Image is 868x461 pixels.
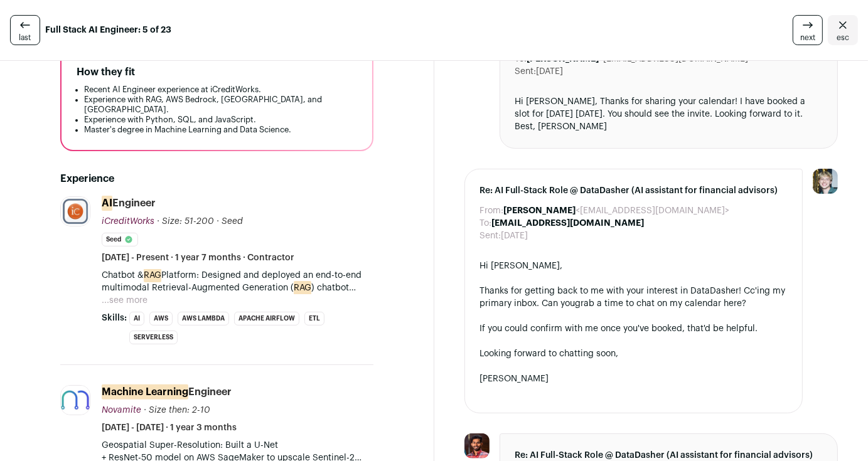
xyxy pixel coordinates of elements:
[144,406,210,415] span: · Size then: 2-10
[102,406,141,415] span: Novamite
[129,331,178,344] li: Serverless
[149,312,173,326] li: AWS
[144,268,161,282] mark: RAG
[102,217,154,226] span: iCreditWorks
[515,95,823,133] div: Hi [PERSON_NAME], Thanks for sharing your calendar! I have booked a slot for [DATE] [DATE]. You s...
[157,217,214,226] span: · Size: 51-200
[45,24,171,36] strong: Full Stack AI Engineer: 5 of 23
[480,204,504,217] dt: From:
[813,169,838,194] img: 6494470-medium_jpg
[217,215,219,228] span: ·
[84,125,357,135] li: Master's degree in Machine Learning and Data Science.
[480,230,501,242] dt: Sent:
[102,233,138,246] li: Seed
[492,219,645,228] b: [EMAIL_ADDRESS][DOMAIN_NAME]
[61,386,90,415] img: 0910de284192165df6c7f08c86a02d4a67a4ffd52405b73a254b8affd65e41e9.jpg
[61,197,90,226] img: 278d6d5be4ab526dd082881cd77a04abda82e05491e35a6a340d4ddf0dd73d41.jpg
[828,15,858,45] a: Close
[480,373,788,385] div: [PERSON_NAME]
[480,347,788,360] div: Looking forward to chatting soon,
[84,115,357,125] li: Experience with Python, SQL, and JavaScript.
[102,269,373,294] p: Chatbot & Platform: Designed and deployed an end-to-end multimodal Retrieval-Augmented Generation...
[576,299,742,308] a: grab a time to chat on my calendar here
[84,95,357,115] li: Experience with RAG, AWS Bedrock, [GEOGRAPHIC_DATA], and [GEOGRAPHIC_DATA].
[504,204,730,217] dd: <[EMAIL_ADDRESS][DOMAIN_NAME]>
[304,312,324,326] li: ETL
[77,65,135,80] h2: How they fit
[793,15,823,45] a: next
[480,184,788,197] span: Re: AI Full-Stack Role @ DataDasher (AI assistant for financial advisors)
[464,433,490,458] img: b5b4f559a619a8179d6461f7d5fd91e2f3a629cc6e66cbddaa92efbab73cd1ba.jpg
[537,65,564,78] dd: [DATE]
[102,384,188,400] mark: Machine Learning
[480,322,788,335] div: If you could confirm with me once you've booked, that'd be helpful.
[480,260,788,272] div: Hi [PERSON_NAME],
[501,230,528,242] dd: [DATE]
[480,217,492,230] dt: To:
[102,252,294,264] span: [DATE] - Present · 1 year 7 months · Contractor
[102,294,147,307] button: ...see more
[102,196,112,211] mark: AI
[60,171,373,186] h2: Experience
[178,312,229,326] li: AWS Lambda
[102,421,237,434] span: [DATE] - [DATE] · 1 year 3 months
[10,15,40,45] a: last
[102,312,127,324] span: Skills:
[84,85,357,95] li: Recent AI Engineer experience at iCreditWorks.
[837,33,849,43] span: esc
[222,217,243,226] span: Seed
[515,65,537,78] dt: Sent:
[19,33,31,43] span: last
[102,196,156,210] div: Engineer
[800,33,815,43] span: next
[504,206,576,215] b: [PERSON_NAME]
[234,312,299,326] li: Apache Airflow
[129,312,144,326] li: AI
[294,281,311,295] mark: RAG
[480,285,788,310] div: Thanks for getting back to me with your interest in DataDasher! Cc'ing my primary inbox. Can you ?
[102,385,232,399] div: Engineer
